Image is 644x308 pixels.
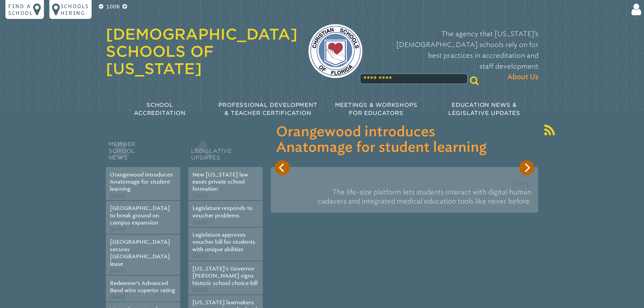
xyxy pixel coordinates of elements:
[61,3,89,16] p: Schools Hiring
[110,227,126,233] span: [DATE]
[110,268,126,274] span: [DATE]
[275,160,290,175] button: Previous
[278,185,531,209] p: The life-size platform lets students interact with digital human cadavers and integrated medical ...
[110,205,170,226] a: [GEOGRAPHIC_DATA] to break ground on campus expansion
[276,124,533,156] h3: Orangewood introduces Anatomage for student learning
[507,72,539,82] span: About Us
[192,287,208,293] span: [DATE]
[192,253,208,259] span: [DATE]
[192,205,253,218] a: Legislature responds to voucher problems
[192,265,258,286] a: [US_STATE]’s Governor [PERSON_NAME] signs historic school choice bill
[335,102,418,116] span: Meetings & Workshops for Educators
[448,102,520,116] span: Education News & Legislative Updates
[308,24,362,78] img: csf-logo-web-colors.png
[105,3,121,11] p: 100%
[110,171,173,192] a: Orangewood introduces Anatomage for student learning
[110,239,170,267] a: [GEOGRAPHIC_DATA] secures [GEOGRAPHIC_DATA] lease
[8,3,33,16] p: Find a school
[110,193,126,199] span: [DATE]
[519,160,534,175] button: Next
[218,102,317,116] span: Professional Development & Teacher Certification
[192,171,248,192] a: New [US_STATE] law eases private school formation
[110,294,126,300] span: [DATE]
[106,139,180,167] h2: Member School News
[513,181,531,187] span: [DATE]
[106,25,297,77] a: [DEMOGRAPHIC_DATA] Schools of [US_STATE]
[192,193,208,199] span: [DATE]
[192,232,255,253] a: Legislature approves voucher bill for students with unique abilities
[373,28,539,82] p: The agency that [US_STATE]’s [DEMOGRAPHIC_DATA] schools rely on for best practices in accreditati...
[188,139,263,167] h2: Legislative Updates
[110,280,175,293] a: Redeemer’s Advanced Band wins superior rating
[192,219,208,225] span: [DATE]
[134,102,185,116] span: School Accreditation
